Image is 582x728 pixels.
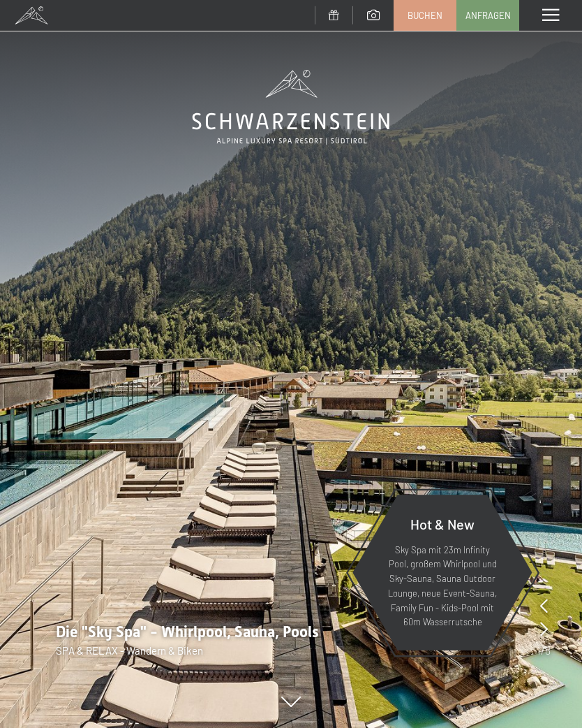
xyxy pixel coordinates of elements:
[56,623,319,641] span: Die "Sky Spa" - Whirlpool, Sauna, Pools
[457,1,518,30] a: Anfragen
[394,1,456,30] a: Buchen
[410,516,475,532] span: Hot & New
[545,643,551,658] span: 8
[408,9,442,22] span: Buchen
[387,543,498,630] p: Sky Spa mit 23m Infinity Pool, großem Whirlpool und Sky-Sauna, Sauna Outdoor Lounge, neue Event-S...
[541,643,545,658] span: /
[56,644,203,657] span: SPA & RELAX - Wandern & Biken
[537,643,541,658] span: 1
[352,494,533,651] a: Hot & New Sky Spa mit 23m Infinity Pool, großem Whirlpool und Sky-Sauna, Sauna Outdoor Lounge, ne...
[465,9,511,22] span: Anfragen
